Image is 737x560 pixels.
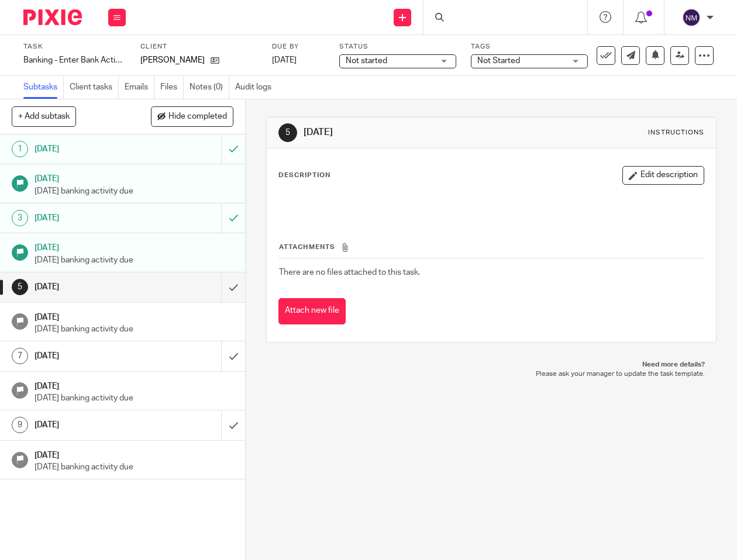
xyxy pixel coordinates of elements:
[304,126,516,139] h1: [DATE]
[35,447,233,461] h1: [DATE]
[35,278,151,296] h1: [DATE]
[477,57,520,65] span: Not Started
[35,323,233,335] p: [DATE] banking activity due
[278,171,330,180] p: Description
[35,309,233,323] h1: [DATE]
[35,185,233,197] p: [DATE] banking activity due
[160,76,184,99] a: Files
[279,268,420,276] span: There are no files attached to this task.
[35,347,151,365] h1: [DATE]
[35,378,233,392] h1: [DATE]
[35,461,233,473] p: [DATE] banking activity due
[190,76,229,99] a: Notes (0)
[272,56,297,64] span: [DATE]
[339,42,456,51] label: Status
[23,54,126,66] div: Banking - Enter Bank Activity - week 33
[12,279,28,295] div: 5
[125,76,154,99] a: Emails
[35,140,151,158] h1: [DATE]
[151,106,233,126] button: Hide completed
[622,166,704,185] button: Edit description
[278,298,346,324] button: Attach new file
[12,106,76,126] button: + Add subtask
[23,42,126,51] label: Task
[23,76,64,99] a: Subtasks
[278,369,705,379] p: Please ask your manager to update the task template.
[272,42,325,51] label: Due by
[70,76,119,99] a: Client tasks
[12,141,28,157] div: 1
[140,42,257,51] label: Client
[12,348,28,364] div: 7
[35,170,233,185] h1: [DATE]
[346,57,387,65] span: Not started
[35,254,233,266] p: [DATE] banking activity due
[35,392,233,404] p: [DATE] banking activity due
[12,210,28,226] div: 3
[235,76,277,99] a: Audit logs
[35,239,233,254] h1: [DATE]
[12,417,28,433] div: 9
[278,360,705,369] p: Need more details?
[35,416,151,434] h1: [DATE]
[682,8,701,27] img: svg%3E
[140,54,205,66] p: [PERSON_NAME]
[23,9,82,25] img: Pixie
[648,128,704,137] div: Instructions
[279,244,335,250] span: Attachments
[35,209,151,227] h1: [DATE]
[278,123,297,142] div: 5
[471,42,588,51] label: Tags
[168,112,227,122] span: Hide completed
